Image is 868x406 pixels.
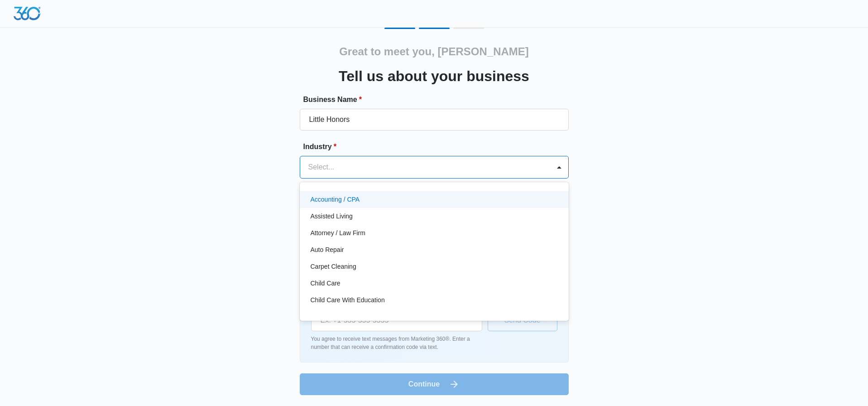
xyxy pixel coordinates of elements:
[311,195,360,204] p: Accounting / CPA
[311,228,365,238] p: Attorney / Law Firm
[311,245,344,255] p: Auto Repair
[311,279,340,288] p: Child Care
[311,212,353,221] p: Assisted Living
[311,312,345,322] p: Chiropractor
[303,141,572,152] label: Industry
[311,262,356,271] p: Carpet Cleaning
[339,65,529,87] h3: Tell us about your business
[300,109,569,130] input: e.g. Jane's Plumbing
[311,335,482,351] p: You agree to receive text messages from Marketing 360®. Enter a number that can receive a confirm...
[339,43,529,60] h2: Great to meet you, [PERSON_NAME]
[303,94,572,105] label: Business Name
[311,295,385,305] p: Child Care With Education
